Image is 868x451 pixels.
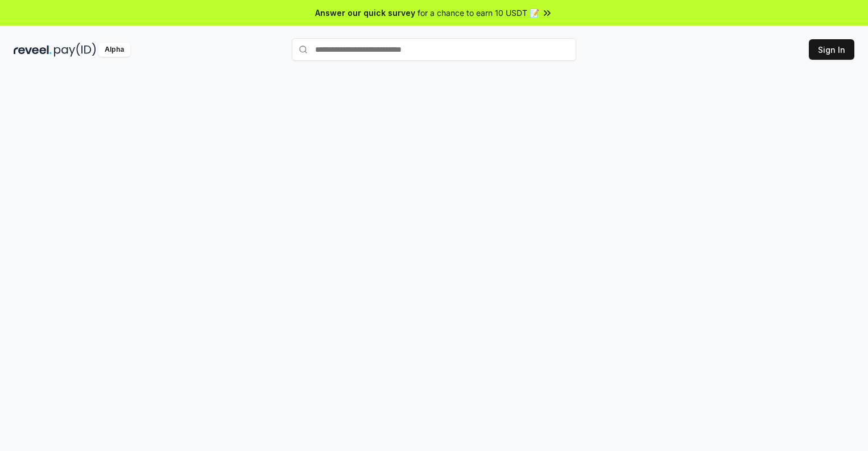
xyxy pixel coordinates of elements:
[315,7,415,19] span: Answer our quick survey
[98,43,130,57] div: Alpha
[418,7,539,19] span: for a chance to earn 10 USDT 📝
[54,43,96,57] img: pay_id
[14,43,52,57] img: reveel_dark
[809,39,854,60] button: Sign In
